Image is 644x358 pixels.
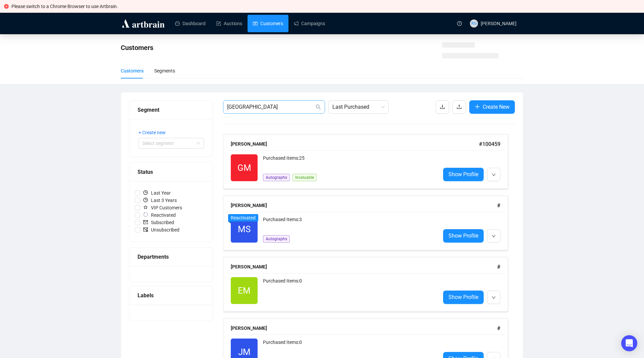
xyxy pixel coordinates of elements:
span: EM [238,284,251,298]
span: Reactivated [231,215,256,220]
span: Unsubscribed [140,226,182,234]
span: Show Profile [448,293,478,301]
span: GM [237,161,251,175]
span: Create New [483,103,509,111]
span: down [492,173,496,177]
button: Create New [469,100,515,114]
span: Show Profile [448,170,478,178]
span: + Create new [139,129,166,136]
span: Last Year [140,189,173,197]
a: Customers [253,15,283,32]
span: Last Purchased [332,101,385,113]
a: Dashboard [175,15,206,32]
div: Please switch to a Chrome Browser to use Artbrain. [11,3,640,10]
div: Purchased Items: 3 [263,216,435,229]
span: Last 3 Years [140,197,179,204]
span: question-circle [457,21,462,26]
a: Show Profile [443,168,484,181]
a: Show Profile [443,291,484,304]
span: Subscribed [140,219,177,226]
div: Departments [138,253,205,261]
span: Reactivated [140,211,178,219]
span: VIP Customers [140,204,185,211]
div: Purchased Items: 0 [263,277,435,304]
span: # [497,202,500,209]
span: down [492,296,496,300]
span: RG [471,20,477,27]
span: Show Profile [448,232,478,240]
div: Segments [154,67,175,74]
span: close-circle [4,4,9,9]
a: [PERSON_NAME]#MSReactivatedPurchased Items:3AutographsShow Profile [223,196,515,250]
span: [PERSON_NAME] [481,21,517,26]
span: upload [457,104,462,109]
span: Customers [121,44,153,52]
a: Show Profile [443,229,484,243]
div: Open Intercom Messenger [621,335,637,351]
input: Search Customer... [227,103,314,111]
span: Autographs [263,235,290,243]
span: Invaluable [292,174,317,181]
span: # 100459 [479,141,500,147]
a: Auctions [216,15,242,32]
span: # [497,325,500,331]
a: Campaigns [294,15,325,32]
a: [PERSON_NAME]#100459GMPurchased Items:25AutographsInvaluableShow Profile [223,134,515,189]
div: Segment [138,106,205,114]
div: [PERSON_NAME] [231,263,497,270]
span: plus [475,104,480,109]
button: + Create new [138,127,171,138]
div: Customers [121,67,144,74]
div: Purchased Items: 25 [263,154,435,168]
span: search [316,104,321,110]
span: Autographs [263,174,290,181]
a: [PERSON_NAME]#EMPurchased Items:0Show Profile [223,257,515,312]
a: question-circle [453,13,466,34]
span: download [440,104,445,109]
div: [PERSON_NAME] [231,202,497,209]
span: MS [238,222,251,236]
div: Status [138,168,205,176]
span: down [492,234,496,238]
div: [PERSON_NAME] [231,140,479,148]
div: Labels [138,291,205,300]
img: logo [121,18,166,29]
div: [PERSON_NAME] [231,324,497,332]
span: # [497,264,500,270]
